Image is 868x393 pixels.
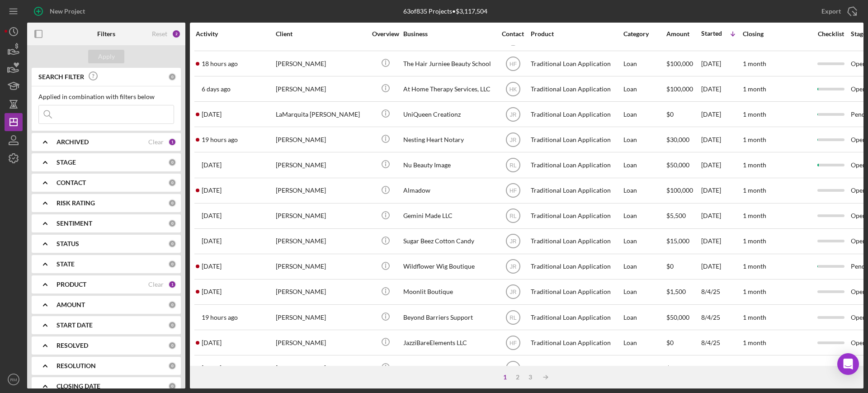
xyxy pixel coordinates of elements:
[10,377,17,382] text: RM
[276,153,366,177] div: [PERSON_NAME]
[509,314,517,321] text: RL
[623,305,665,329] div: Loan
[5,370,23,388] button: RM
[202,365,222,372] time: 2025-07-31 15:01
[743,237,766,245] time: 1 month
[276,102,366,126] div: LaMarquita [PERSON_NAME]
[276,128,366,152] div: [PERSON_NAME]
[623,102,665,126] div: Loan
[276,52,366,76] div: [PERSON_NAME]
[666,179,700,203] div: $100,000
[743,339,766,346] time: 1 month
[743,161,766,169] time: 1 month
[152,30,167,38] div: Reset
[701,331,742,355] div: 8/4/25
[57,362,96,369] b: RESOLUTION
[168,240,176,248] div: 0
[701,305,742,329] div: 8/4/25
[168,199,176,207] div: 0
[531,331,621,355] div: Traditional Loan Application
[701,30,722,37] div: Started
[509,238,516,245] text: JR
[38,93,174,100] div: Applied in combination with filters below
[509,340,517,346] text: HF
[623,280,665,304] div: Loan
[666,153,700,177] div: $50,000
[57,281,86,288] b: PRODUCT
[701,128,742,152] div: [DATE]
[743,364,765,372] time: 4 weeks
[743,212,766,219] time: 1 month
[666,128,700,152] div: $30,000
[701,255,742,279] div: [DATE]
[666,356,700,380] div: $50,000
[743,262,766,270] time: 1 month
[27,2,94,20] button: New Project
[496,30,530,38] div: Contact
[623,179,665,203] div: Loan
[57,199,95,207] b: RISK RATING
[666,30,700,38] div: Amount
[531,179,621,203] div: Traditional Loan Application
[403,77,494,101] div: At Home Therapy Services, LLC
[524,374,537,381] div: 3
[509,213,517,219] text: RL
[666,102,700,126] div: $0
[531,280,621,304] div: Traditional Loan Application
[531,153,621,177] div: Traditional Loan Application
[812,2,863,20] button: Export
[623,229,665,253] div: Loan
[531,229,621,253] div: Traditional Loan Application
[202,263,222,270] time: 2025-08-08 18:59
[531,77,621,101] div: Traditional Loan Application
[837,353,859,375] div: Open Intercom Messenger
[276,305,366,329] div: [PERSON_NAME]
[202,187,222,194] time: 2025-08-07 04:16
[168,280,176,289] div: 1
[666,331,700,355] div: $0
[168,73,176,81] div: 0
[202,212,222,219] time: 2025-08-06 13:57
[148,138,164,146] div: Clear
[276,229,366,253] div: [PERSON_NAME]
[403,204,494,228] div: Gemini Made LLC
[531,128,621,152] div: Traditional Loan Application
[701,280,742,304] div: 8/4/25
[403,30,494,38] div: Business
[202,288,222,295] time: 2025-08-04 21:04
[202,339,222,346] time: 2025-08-04 17:46
[168,321,176,329] div: 0
[531,30,621,38] div: Product
[509,162,517,169] text: RL
[403,229,494,253] div: Sugar Beez Cotton Candy
[743,110,766,118] time: 1 month
[509,188,517,194] text: HF
[88,50,124,63] button: Apply
[57,220,92,227] b: SENTIMENT
[511,374,524,381] div: 2
[623,77,665,101] div: Loan
[701,153,742,177] div: [DATE]
[57,301,85,308] b: AMOUNT
[701,356,742,380] div: 7/31/25
[97,30,115,38] b: Filters
[168,341,176,350] div: 0
[403,331,494,355] div: JazziBareElements LLC
[666,229,700,253] div: $15,000
[743,60,766,67] time: 1 month
[168,158,176,166] div: 0
[743,85,766,93] time: 1 month
[368,30,402,38] div: Overview
[403,305,494,329] div: Beyond Barriers Support
[403,102,494,126] div: UniQueen Creationz
[276,356,366,380] div: [PERSON_NAME]
[509,264,516,270] text: JR
[403,255,494,279] div: Wildflower Wig Boutique
[666,280,700,304] div: $1,500
[666,204,700,228] div: $5,500
[531,255,621,279] div: Traditional Loan Application
[666,255,700,279] div: $0
[623,30,665,38] div: Category
[276,77,366,101] div: [PERSON_NAME]
[172,29,181,38] div: 2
